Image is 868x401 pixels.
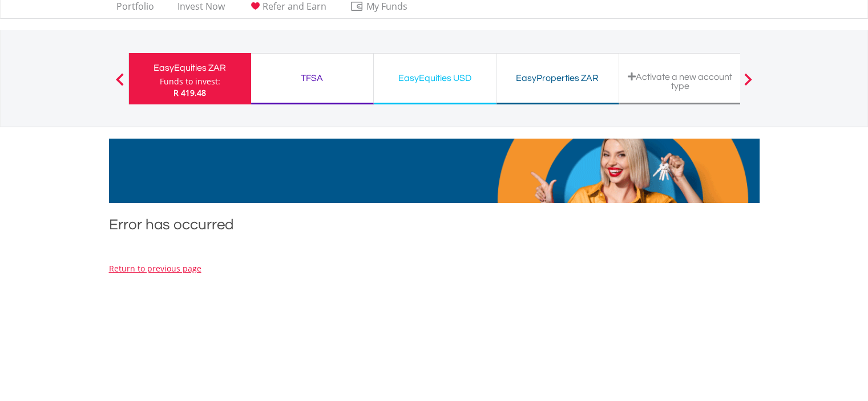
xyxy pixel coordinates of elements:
[244,1,331,18] a: Refer and Earn
[109,139,760,203] img: EasyMortage Promotion Banner
[112,1,159,18] a: Portfolio
[381,70,489,86] div: EasyEquities USD
[173,87,206,98] span: R 419.48
[626,72,734,91] div: Activate a new account type
[109,214,760,240] h1: Error has occurred
[160,76,220,87] div: Funds to invest:
[258,70,366,86] div: TFSA
[136,60,244,76] div: EasyEquities ZAR
[173,1,229,18] a: Invest Now
[109,263,201,274] a: Return to previous page
[503,70,612,86] div: EasyProperties ZAR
